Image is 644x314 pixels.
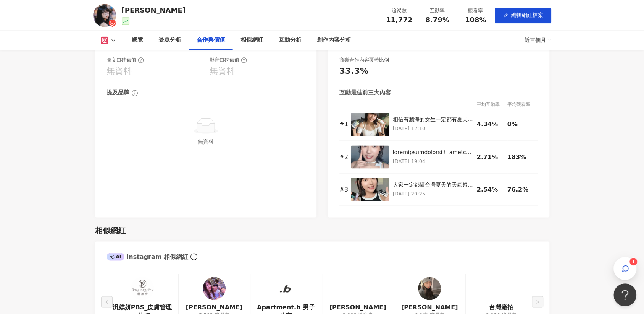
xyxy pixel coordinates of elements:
[632,259,635,264] span: 1
[477,153,504,161] div: 2.71%
[613,257,636,280] button: 1
[532,296,543,307] button: right
[203,277,226,303] a: KOL Avatar
[339,120,347,129] div: # 1
[511,12,543,18] span: 編輯網紅檔案
[107,252,188,261] div: Instagram 相似網紅
[507,120,534,129] div: 0%
[346,277,369,303] a: KOL Avatar
[186,303,243,311] a: [PERSON_NAME]
[95,225,126,236] div: 相似網紅
[203,277,226,300] img: KOL Avatar
[489,303,513,311] a: 台灣廠拍
[613,283,636,306] iframe: Help Scout Beacon - Open
[189,252,199,261] span: info-circle
[279,36,302,45] div: 互動分析
[507,101,538,108] div: 平均觀看率
[107,65,132,77] div: 無資料
[393,124,473,133] p: [DATE] 12:10
[507,153,534,161] div: 183%
[477,185,504,194] div: 2.54%
[629,258,637,265] sup: 1
[317,36,351,45] div: 創作內容分析
[351,145,389,168] img: 今天來跟大家分享好好用の睫毛精華液！ 國中的時候我就用過紅茶水想讓睫毛變長🤣 (但沒有用🥲還有可能感染 大家不要學) 最近收到這支來自日本的YV胎蜂蔘炸睫毛精華液 實測兩週 睫毛真的比較不容易掉...
[386,16,412,24] span: 11,772
[418,277,441,303] a: KOL Avatar
[339,89,391,97] div: 互動最佳前三大內容
[401,303,458,311] a: [PERSON_NAME]
[132,36,143,45] div: 總覽
[351,178,389,201] img: 大家一定都懂台灣夏天的天氣超級毀妝的🥹 很需要出油後不脫妝的底妝 最近用MAYBELLINE這套 白天到晚上妝效都超美！ ☑️Fit me pro粉底液 控油力真的很讚 最容易脫妝的鼻頭跟鼻翼兩...
[107,89,129,97] div: 提及品牌
[477,101,507,108] div: 平均互動率
[393,181,473,189] div: 大家一定都懂台灣夏天的天氣超級毀妝的🥹 很需要出油後不脫妝的底妝 最近用MAYBELLINE這套 白天到晚上妝效都超美！ ☑️Fit me pro粉底液 控油力真的很讚 最容易脫妝的鼻頭跟鼻翼兩...
[197,36,225,45] div: 合作與價值
[107,253,125,260] div: AI
[385,7,414,15] div: 追蹤數
[210,65,235,77] div: 無資料
[461,7,490,15] div: 觀看率
[131,277,154,303] a: KOL Avatar
[346,277,369,300] img: KOL Avatar
[465,16,486,24] span: 108%
[393,148,473,156] div: loremipsumdolorsi！ ametconsecteturadi🤣 (elit🥲seddoe tempo) incididuntuTLaboreetdo magn aliquaenim...
[393,189,473,198] p: [DATE] 20:25
[101,296,113,307] button: left
[122,5,186,15] div: [PERSON_NAME]
[240,36,263,45] div: 相似網紅
[423,7,452,15] div: 互動率
[274,277,297,300] img: KOL Avatar
[131,277,154,300] img: KOL Avatar
[339,65,368,77] div: 33.3%
[507,185,534,194] div: 76.2%
[339,185,347,194] div: # 3
[393,116,473,124] div: 相信有瀏海的女生一定都有夏天出油 瀏海會變條碼的困擾QQ 跟大家分享最近喜歡的養髮產品! 💆🏻‍♀️Ovie午夜Plus[PERSON_NAME]洗髮露 這個洗髮精洗完真的很蓬鬆!除了很乾爽 起...
[158,36,181,45] div: 受眾分析
[329,303,386,311] a: [PERSON_NAME]
[339,153,347,161] div: # 2
[274,277,297,303] a: KOL Avatar
[93,4,116,27] img: KOL Avatar
[525,34,551,46] div: 近三個月
[490,277,513,303] a: KOL Avatar
[110,137,302,146] div: 無資料
[503,13,508,18] span: edit
[351,113,389,136] img: 相信有瀏海的女生一定都有夏天出油 瀏海會變條碼的困擾QQ 跟大家分享最近喜歡的養髮產品! 💆🏻‍♀️Ovie午夜Plus平衡洗髮露 這個洗髮精洗完真的很蓬鬆!除了很乾爽 起泡力也很好 我平常頭髮...
[490,277,513,300] img: KOL Avatar
[425,16,449,24] span: 8.79%
[418,277,441,300] img: KOL Avatar
[131,89,139,97] span: info-circle
[393,157,473,165] p: [DATE] 19:04
[477,120,504,129] div: 4.34%
[339,57,389,63] div: 商業合作內容覆蓋比例
[210,57,247,63] div: 影音口碑價值
[107,57,144,63] div: 圖文口碑價值
[495,8,551,23] button: edit編輯網紅檔案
